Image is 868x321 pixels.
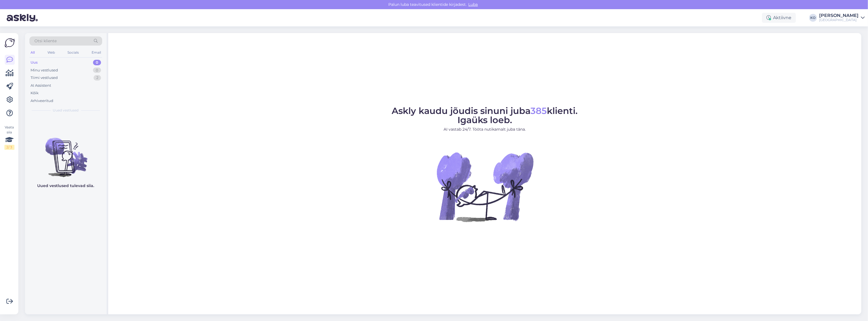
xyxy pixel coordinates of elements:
div: 0 [93,68,101,73]
span: 385 [531,105,547,116]
div: Email [90,49,102,56]
span: Uued vestlused [53,108,79,113]
div: Uus [31,60,38,65]
img: Askly Logo [4,38,15,48]
div: Aktiivne [762,13,796,23]
a: [PERSON_NAME][GEOGRAPHIC_DATA] [819,13,865,22]
img: No chats [25,128,107,178]
div: Socials [66,49,80,56]
div: All [29,49,36,56]
div: [PERSON_NAME] [819,13,859,18]
div: Arhiveeritud [31,98,53,104]
div: Web [46,49,56,56]
div: 2 [94,75,101,81]
div: Tiimi vestlused [31,75,58,81]
div: Kõik [31,90,39,96]
div: Vaata siia [4,125,14,150]
div: [GEOGRAPHIC_DATA] [819,18,859,22]
p: Uued vestlused tulevad siia. [37,183,94,189]
div: KO [809,14,817,22]
span: Otsi kliente [34,38,57,44]
div: 0 [93,60,101,65]
div: 2 / 3 [4,145,14,150]
p: AI vastab 24/7. Tööta nutikamalt juba täna. [392,126,578,132]
div: Minu vestlused [31,68,58,73]
img: No Chat active [435,137,535,237]
span: Luba [467,2,480,7]
span: Askly kaudu jõudis sinuni juba klienti. Igaüks loeb. [392,105,578,125]
div: AI Assistent [31,83,51,88]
